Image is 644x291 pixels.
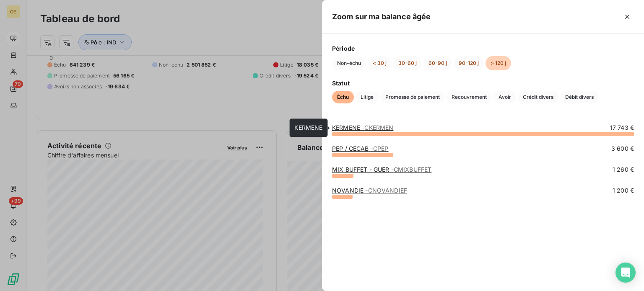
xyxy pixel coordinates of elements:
[332,145,389,152] a: PEP / CECAB
[371,145,389,152] span: - CPEP
[486,56,511,70] button: > 120 j
[362,124,393,131] span: - CKERMEN
[393,56,422,70] button: 30-60 j
[423,56,452,70] button: 60-90 j
[365,187,407,194] span: - CNOVANDIEF
[332,91,354,103] button: Échu
[615,263,636,283] div: Open Intercom Messenger
[368,56,392,70] button: < 30 j
[332,124,393,131] a: KERMENE
[332,11,431,23] h5: Zoom sur ma balance âgée
[391,166,432,173] span: - CMIXBUFFET
[613,165,634,174] span: 1 260 €
[610,124,634,132] span: 17 743 €
[294,124,322,131] span: KERMENE
[560,91,599,103] button: Débit divers
[611,144,634,153] span: 3 600 €
[332,79,634,88] span: Statut
[356,91,379,103] button: Litige
[332,44,634,53] span: Période
[332,187,407,194] a: NOVANDIE
[454,56,484,70] button: 90-120 j
[380,91,445,103] button: Promesse de paiement
[332,166,431,173] a: MIX BUFFET - GUER
[518,91,558,103] button: Crédit divers
[332,56,366,70] button: Non-échu
[613,186,634,195] span: 1 200 €
[447,91,492,103] button: Recouvrement
[493,91,516,103] button: Avoir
